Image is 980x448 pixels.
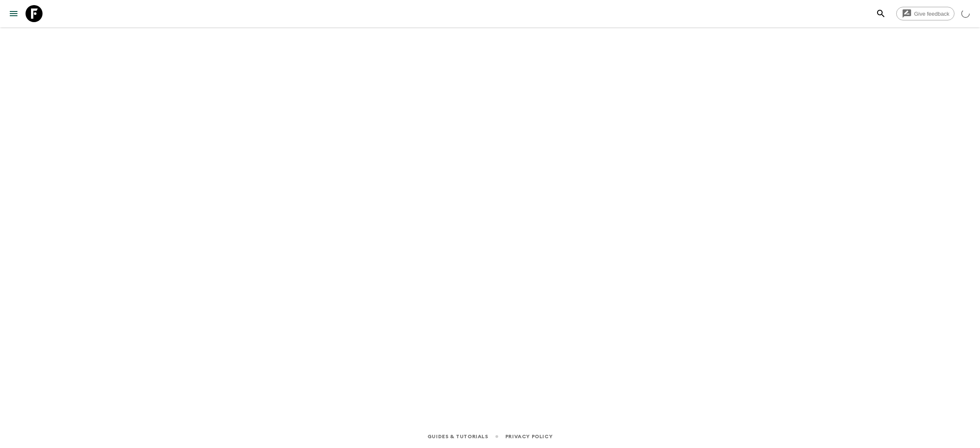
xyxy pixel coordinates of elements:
[872,5,889,22] button: search adventures
[5,5,22,22] button: menu
[896,7,954,20] a: Give feedback
[909,11,954,17] span: Give feedback
[505,432,553,441] a: Privacy Policy
[427,432,488,441] a: Guides & Tutorials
